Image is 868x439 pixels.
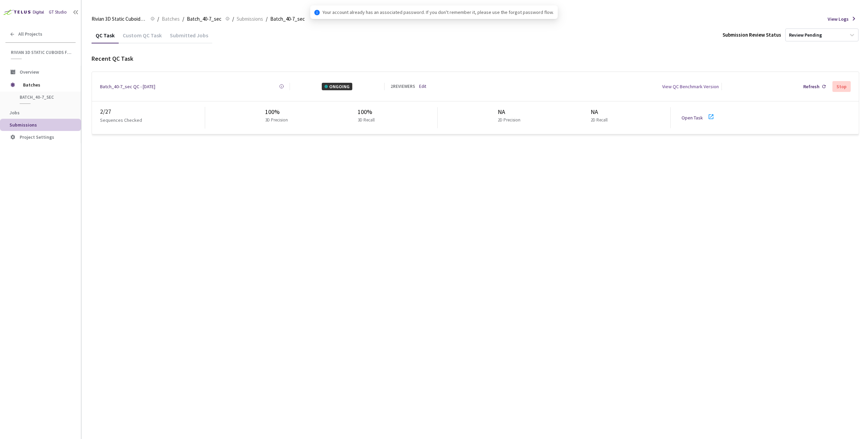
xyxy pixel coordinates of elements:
[23,78,70,92] span: Batches
[358,117,375,123] p: 3D Recall
[9,122,37,128] span: Submissions
[789,32,822,38] div: Review Pending
[314,10,320,15] span: info-circle
[498,107,523,117] div: NA
[232,15,234,23] li: /
[803,83,820,90] div: Refresh
[235,15,264,22] a: Submissions
[20,134,54,140] span: Project Settings
[237,15,263,23] span: Submissions
[100,83,155,90] a: Batch_40-7_sec QC - [DATE]
[322,83,352,90] div: ONGOING
[182,15,184,23] li: /
[265,117,288,123] p: 3D Precision
[682,115,703,121] a: Open Task
[662,83,719,90] div: View QC Benchmark Version
[92,54,859,63] div: Recent QC Task
[828,15,849,23] span: View Logs
[836,84,847,89] div: Stop
[391,83,415,90] div: 2 REVIEWERS
[591,117,608,123] p: 2D Recall
[160,15,181,22] a: Batches
[322,8,554,16] span: Your account already has an associated password. If you don't remember it, please use the forgot ...
[166,32,212,43] div: Submitted Jobs
[49,9,67,16] div: GT Studio
[358,107,377,117] div: 100%
[92,15,146,23] span: Rivian 3D Static Cuboids fixed[2024-25]
[591,107,610,117] div: NA
[92,32,119,43] div: QC Task
[187,15,221,23] span: Batch_40-7_sec
[100,116,142,124] p: Sequences Checked
[9,110,20,116] span: Jobs
[157,15,159,23] li: /
[270,15,305,23] span: Batch_40-7_sec
[119,32,166,43] div: Custom QC Task
[18,31,42,37] span: All Projects
[100,107,205,116] div: 2 / 27
[20,94,70,100] span: Batch_40-7_sec
[265,107,291,117] div: 100%
[419,83,426,90] a: Edit
[723,31,781,39] div: Submission Review Status
[11,50,72,55] span: Rivian 3D Static Cuboids fixed[2024-25]
[266,15,268,23] li: /
[498,117,520,123] p: 2D Precision
[20,69,39,75] span: Overview
[162,15,180,23] span: Batches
